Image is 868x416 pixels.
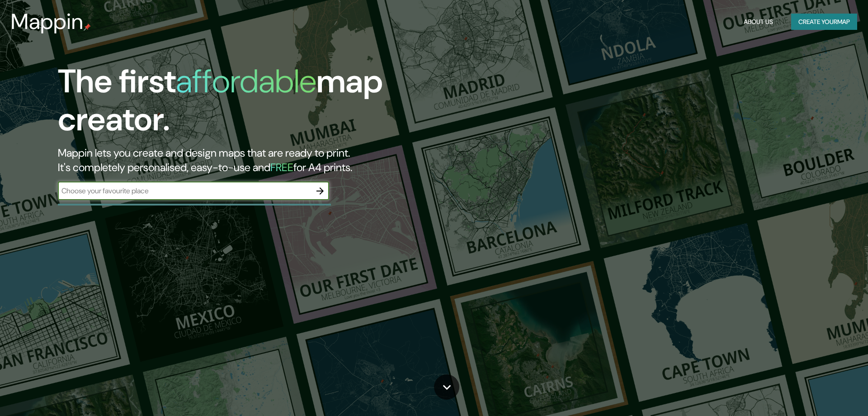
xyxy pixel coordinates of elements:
[791,14,857,30] button: Create yourmap
[740,14,777,30] button: About Us
[84,24,91,31] img: mappin-pin
[58,146,492,175] h2: Mappin lets you create and design maps that are ready to print. It's completely personalised, eas...
[270,160,293,174] h5: FREE
[58,62,492,146] h1: The first map creator.
[176,60,316,102] h1: affordable
[11,9,84,34] h3: Mappin
[58,186,311,196] input: Choose your favourite place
